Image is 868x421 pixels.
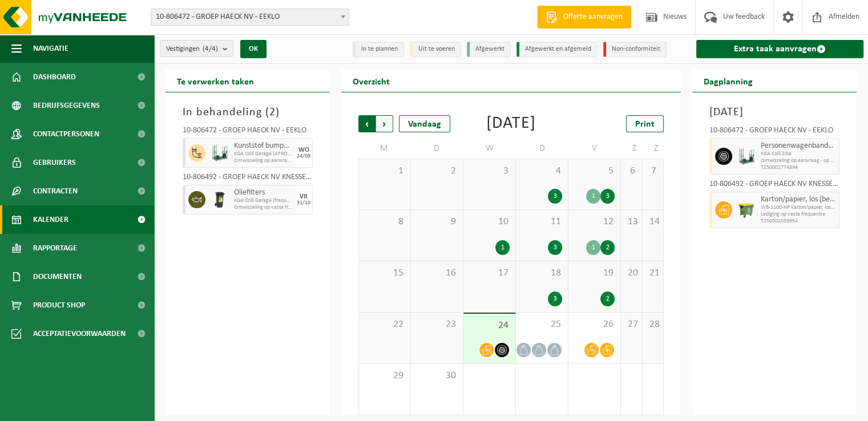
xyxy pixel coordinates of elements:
[211,144,228,161] img: PB-MR-5500-MET-GN-01
[365,267,405,280] span: 15
[495,240,510,255] div: 1
[33,177,78,205] span: Contracten
[516,138,568,159] td: D
[522,216,562,228] span: 11
[522,165,562,177] span: 4
[160,40,233,57] button: Vestigingen(4/4)
[469,165,510,177] span: 3
[600,189,615,204] div: 3
[486,115,536,132] div: [DATE]
[183,127,313,138] div: 10-806472 - GROEP HAECK NV - EEKLO
[626,115,664,132] a: Print
[467,42,511,57] li: Afgewerkt
[33,148,76,177] span: Gebruikers
[234,157,293,164] span: Omwisseling op aanvraag (incl. verwerking)
[627,318,636,331] span: 27
[738,148,755,165] img: PB-MR-5000-C2
[709,180,839,192] div: 10-806492 - GROEP HAECK NV KNESSELARE - AALTER
[574,318,615,331] span: 26
[643,138,664,159] td: Z
[341,70,401,92] h2: Overzicht
[33,91,100,120] span: Bedrijfsgegevens
[548,189,562,204] div: 3
[709,127,839,138] div: 10-806472 - GROEP HAECK NV - EEKLO
[627,165,636,177] span: 6
[469,319,510,332] span: 24
[761,204,836,211] span: WB-1100-HP karton/papier, los (bedrijven)
[203,45,218,52] count: (4/4)
[516,42,597,57] li: Afgewerkt en afgemeld
[33,262,82,291] span: Documenten
[761,211,836,218] span: Lediging op vaste frequentie
[648,165,658,177] span: 7
[399,115,450,132] div: Vandaag
[358,115,376,132] span: Vorige
[560,11,625,23] span: Offerte aanvragen
[648,216,658,228] span: 14
[738,201,755,218] img: WB-1100-HPE-GN-50
[365,370,405,382] span: 29
[709,104,839,121] h3: [DATE]
[417,267,457,280] span: 16
[648,318,658,331] span: 28
[417,370,457,382] span: 30
[522,318,562,331] span: 25
[761,151,836,157] span: KGA Colli Siba
[761,195,836,204] span: Karton/papier, los (bedrijven)
[761,157,836,164] span: Omwisseling op aanvraag - op geplande route
[417,318,457,331] span: 23
[234,204,293,211] span: Omwisseling op vaste frequentie (incl. verwerking)
[166,41,218,58] span: Vestigingen
[469,267,510,280] span: 17
[417,216,457,228] span: 9
[522,267,562,280] span: 18
[411,138,463,159] td: D
[761,218,836,225] span: T250002059954
[183,104,313,121] h3: In behandeling ( )
[151,9,349,25] span: 10-806472 - GROEP HAECK NV - EEKLO
[586,189,600,204] div: 1
[33,34,68,63] span: Navigatie
[33,291,85,319] span: Product Shop
[365,216,405,228] span: 8
[417,165,457,177] span: 2
[463,138,516,159] td: W
[600,292,615,306] div: 2
[469,216,510,228] span: 10
[627,267,636,280] span: 20
[548,292,562,306] div: 3
[621,138,642,159] td: Z
[300,193,308,200] div: VR
[376,115,393,132] span: Volgende
[603,42,667,57] li: Non-conformiteit
[761,141,836,151] span: Personenwagenbanden met en zonder velg
[761,164,836,171] span: T250002774894
[234,197,293,204] span: KGA Colli Garage (frequentie)
[365,318,405,331] span: 22
[33,120,99,148] span: Contactpersonen
[600,240,615,255] div: 2
[358,138,411,159] td: M
[548,240,562,255] div: 3
[234,141,293,151] span: Kunststof bumpers
[211,191,228,208] img: WB-0240-HPE-BK-01
[151,9,349,26] span: 10-806472 - GROEP HAECK NV - EEKLO
[240,40,267,58] button: OK
[234,188,293,197] span: Oliefilters
[696,40,863,58] a: Extra taak aanvragen
[297,153,310,159] div: 24/09
[269,107,276,118] span: 2
[234,151,293,157] span: KGA Colli Garage (AFROEP)
[627,216,636,228] span: 13
[568,138,621,159] td: V
[365,165,405,177] span: 1
[574,165,615,177] span: 5
[692,70,764,92] h2: Dagplanning
[537,6,631,29] a: Offerte aanvragen
[33,234,77,262] span: Rapportage
[574,267,615,280] span: 19
[635,120,655,129] span: Print
[298,147,309,153] div: WO
[33,319,126,348] span: Acceptatievoorwaarden
[586,240,600,255] div: 1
